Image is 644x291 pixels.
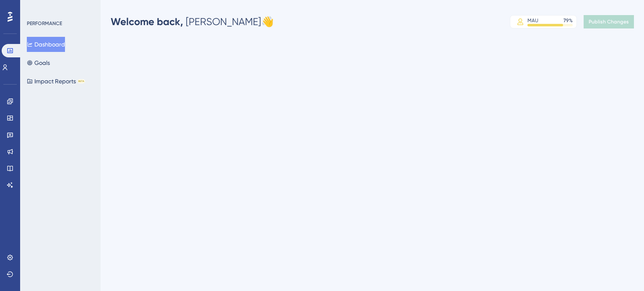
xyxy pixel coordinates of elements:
div: BETA [78,79,85,83]
div: PERFORMANCE [27,20,62,27]
button: Publish Changes [584,15,634,28]
div: [PERSON_NAME] 👋 [111,15,274,28]
button: Dashboard [27,37,65,52]
div: 79 % [563,17,573,24]
div: MAU [527,17,538,24]
button: Impact ReportsBETA [27,74,85,89]
span: Publish Changes [589,18,629,25]
span: Welcome back, [111,15,183,28]
button: Goals [27,55,50,70]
